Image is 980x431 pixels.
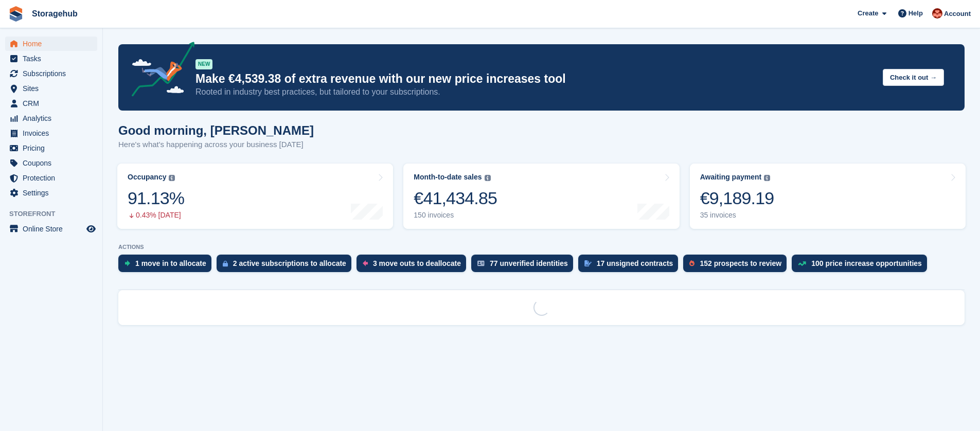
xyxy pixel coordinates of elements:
[195,59,212,69] div: NEW
[169,175,175,181] img: icon-info-grey-7440780725fd019a000dd9b08b2336e03edf1995a4989e88bcd33f0948082b44.svg
[233,259,346,267] div: 2 active subscriptions to allocate
[700,259,781,267] div: 152 prospects to review
[792,255,932,277] a: 100 price increase opportunities
[5,186,97,200] a: menu
[5,37,97,51] a: menu
[700,188,774,209] div: €9,189.19
[414,188,497,209] div: €41,434.85
[700,211,774,220] div: 35 invoices
[811,259,922,267] div: 100 price increase opportunities
[363,260,368,266] img: move_outs_to_deallocate_icon-f764333ba52eb49d3ac5e1228854f67142a1ed5810a6f6cc68b1a99e826820c5.svg
[118,139,314,151] p: Here's what's happening across your business [DATE]
[357,255,471,277] a: 3 move outs to deallocate
[8,6,24,22] img: stora-icon-8386f47178a22dfd0bd8f6a31ec36ba5ce8667c1dd55bd0f319d3a0aa187defe.svg
[471,255,578,277] a: 77 unverified identities
[9,209,102,219] span: Storefront
[764,175,770,181] img: icon-info-grey-7440780725fd019a000dd9b08b2336e03edf1995a4989e88bcd33f0948082b44.svg
[798,261,806,266] img: price_increase_opportunities-93ffe204e8149a01c8c9dc8f82e8f89637d9d84a8eef4429ea346261dce0b2c0.svg
[597,259,673,267] div: 17 unsigned contracts
[584,260,592,266] img: contract_signature_icon-13c848040528278c33f63329250d36e43548de30e8caae1d1a13099fd9432cc5.svg
[490,259,568,267] div: 77 unverified identities
[414,211,497,220] div: 150 invoices
[123,42,195,100] img: price-adjustments-announcement-icon-8257ccfd72463d97f412b2fc003d46551f7dbcb40ab6d574587a9cd5c0d94...
[128,211,184,220] div: 0.43% [DATE]
[5,81,97,96] a: menu
[5,171,97,185] a: menu
[373,259,461,267] div: 3 move outs to deallocate
[403,164,679,229] a: Month-to-date sales €41,434.85 150 invoices
[128,188,184,209] div: 91.13%
[5,156,97,170] a: menu
[683,255,792,277] a: 152 prospects to review
[5,66,97,81] a: menu
[124,260,130,266] img: move_ins_to_allocate_icon-fdf77a2bb77ea45bf5b3d319d69a93e2d87916cf1d5bf7949dd705db3b84f3ca.svg
[117,164,393,229] a: Occupancy 91.13% 0.43% [DATE]
[23,111,84,125] span: Analytics
[135,259,206,267] div: 1 move in to allocate
[944,9,971,19] span: Account
[23,186,84,200] span: Settings
[195,71,875,86] p: Make €4,539.38 of extra revenue with our new price increases tool
[578,255,684,277] a: 17 unsigned contracts
[128,173,166,182] div: Occupancy
[23,81,84,96] span: Sites
[118,123,314,137] h1: Good morning, [PERSON_NAME]
[23,171,84,185] span: Protection
[5,96,97,111] a: menu
[23,96,84,111] span: CRM
[28,5,82,22] a: Storagehub
[883,69,944,86] button: Check it out →
[23,141,84,155] span: Pricing
[195,86,875,98] p: Rooted in industry best practices, but tailored to your subscriptions.
[700,173,762,182] div: Awaiting payment
[23,126,84,140] span: Invoices
[689,260,694,266] img: prospect-51fa495bee0391a8d652442698ab0144808aea92771e9ea1ae160a38d050c398.svg
[118,244,965,250] p: ACTIONS
[858,8,878,19] span: Create
[5,51,97,66] a: menu
[477,260,485,266] img: verify_identity-adf6edd0f0f0b5bbfe63781bf79b02c33cf7c696d77639b501bdc392416b5a36.svg
[414,173,482,182] div: Month-to-date sales
[23,156,84,170] span: Coupons
[5,111,97,125] a: menu
[5,222,97,236] a: menu
[223,260,228,267] img: active_subscription_to_allocate_icon-d502201f5373d7db506a760aba3b589e785aa758c864c3986d89f69b8ff3...
[23,51,84,66] span: Tasks
[85,223,97,235] a: Preview store
[485,175,491,181] img: icon-info-grey-7440780725fd019a000dd9b08b2336e03edf1995a4989e88bcd33f0948082b44.svg
[23,222,84,236] span: Online Store
[932,8,942,19] img: Nick
[118,255,217,277] a: 1 move in to allocate
[5,126,97,140] a: menu
[217,255,357,277] a: 2 active subscriptions to allocate
[23,66,84,81] span: Subscriptions
[908,8,923,19] span: Help
[5,141,97,155] a: menu
[23,37,84,51] span: Home
[690,164,966,229] a: Awaiting payment €9,189.19 35 invoices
